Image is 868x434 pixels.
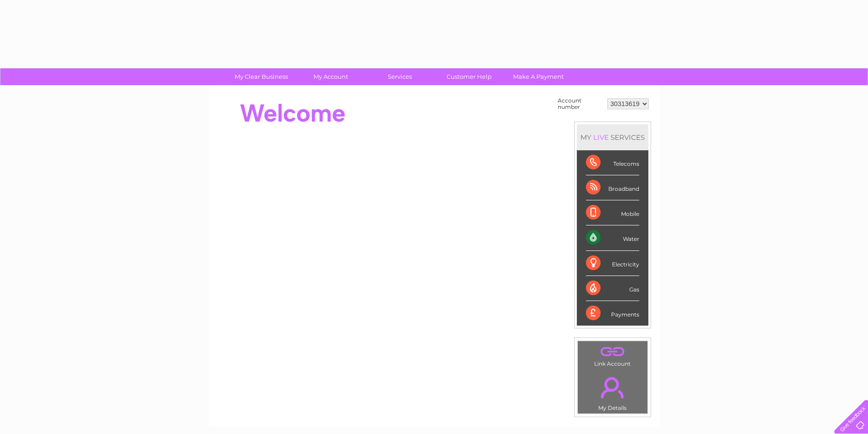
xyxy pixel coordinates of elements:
td: Account number [555,95,605,112]
div: Electricity [586,251,639,276]
a: . [580,372,645,403]
a: . [580,343,645,359]
div: LIVE [591,133,611,142]
div: Telecoms [586,150,639,175]
div: MY SERVICES [577,124,648,150]
div: Payments [586,301,639,326]
a: My Clear Business [224,68,299,85]
a: Services [362,68,437,85]
a: Customer Help [431,68,507,85]
div: Mobile [586,200,639,225]
div: Gas [586,276,639,301]
div: Broadband [586,175,639,200]
a: My Account [293,68,368,85]
td: Link Account [577,341,648,369]
td: My Details [577,369,648,414]
div: Water [586,225,639,250]
a: Make A Payment [501,68,576,85]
